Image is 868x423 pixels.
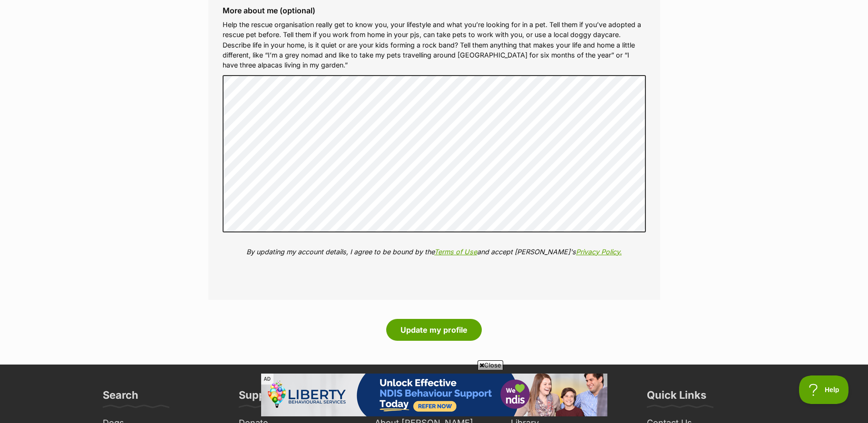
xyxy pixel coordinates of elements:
[434,248,477,256] a: Terms of Use
[478,360,503,370] span: Close
[103,388,138,407] h3: Search
[223,247,646,257] p: By updating my account details, I agree to be bound by the and accept [PERSON_NAME]'s
[261,374,273,385] span: AD
[647,388,706,407] h3: Quick Links
[386,319,482,341] button: Update my profile
[223,6,646,15] label: More about me (optional)
[576,248,622,256] a: Privacy Policy.
[799,375,849,404] iframe: Help Scout Beacon - Open
[239,388,280,407] h3: Support
[223,19,646,70] p: Help the rescue organisation really get to know you, your lifestyle and what you’re looking for i...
